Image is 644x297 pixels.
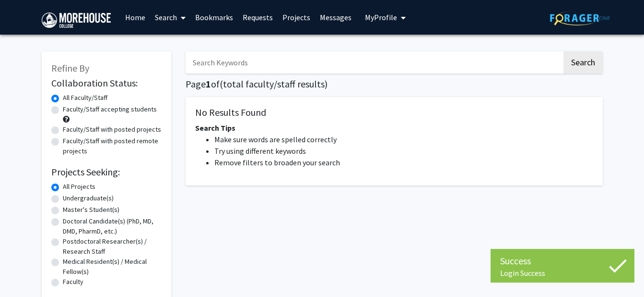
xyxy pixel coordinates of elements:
div: Login Success [500,268,625,278]
h2: Collaboration Status: [51,77,162,89]
a: Requests [238,0,278,34]
label: All Faculty/Staff [63,93,107,103]
label: Medical Resident(s) / Medical Fellow(s) [63,257,162,277]
li: Remove filters to broaden your search [214,157,593,168]
a: Bookmarks [190,0,238,34]
li: Try using different keywords [214,145,593,157]
img: ForagerOne Logo [550,11,610,25]
nav: Page navigation [186,195,603,217]
label: Master's Student(s) [63,205,119,215]
input: Search Keywords [186,51,562,74]
a: Messages [315,0,356,34]
label: Doctoral Candidate(s) (PhD, MD, DMD, PharmD, etc.) [63,216,162,236]
img: Morehouse College Logo [42,12,111,28]
li: Make sure words are spelled correctly [214,134,593,145]
a: Projects [278,0,315,34]
a: Search [150,0,190,34]
div: Success [500,254,625,268]
button: Search [563,51,603,74]
label: All Projects [63,182,95,192]
span: My Profile [365,12,397,22]
span: 1 [206,78,211,90]
h1: Page of ( total faculty/staff results) [186,78,603,90]
a: Home [120,0,150,34]
label: Faculty/Staff accepting students [63,104,157,114]
span: Search Tips [195,123,235,133]
h2: Projects Seeking: [51,166,162,178]
label: Faculty/Staff with posted projects [63,124,161,135]
label: Faculty [63,277,83,287]
label: Faculty/Staff with posted remote projects [63,136,162,156]
label: Undergraduate(s) [63,193,114,203]
h5: No Results Found [195,107,593,118]
span: Refine By [51,62,89,74]
label: Postdoctoral Researcher(s) / Research Staff [63,236,162,257]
